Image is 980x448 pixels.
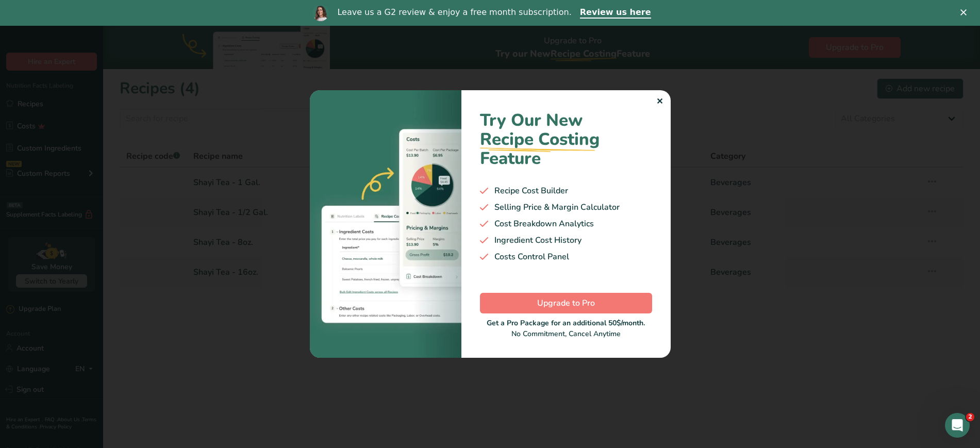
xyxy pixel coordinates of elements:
[960,9,971,15] div: Close
[656,95,663,108] div: ✕
[480,218,652,230] div: Cost Breakdown Analytics
[480,318,652,339] div: No Commitment, Cancel Anytime
[312,5,329,21] img: Profile image for Reem
[480,185,652,197] div: Recipe Cost Builder
[580,7,651,19] a: Review us here
[480,318,652,328] div: Get a Pro Package for an additional 50$/month.
[480,128,600,151] span: Recipe Costing
[480,234,652,246] div: Ingredient Cost History
[337,7,571,18] div: Leave us a G2 review & enjoy a free month subscription.
[945,413,970,438] iframe: Intercom live chat
[966,413,974,421] span: 2
[537,297,595,309] span: Upgrade to Pro
[310,90,461,357] img: costing-image-1.bb94421.webp
[480,201,652,213] div: Selling Price & Margin Calculator
[480,293,652,313] button: Upgrade to Pro
[480,251,652,263] div: Costs Control Panel
[480,111,652,168] h1: Try Our New Feature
